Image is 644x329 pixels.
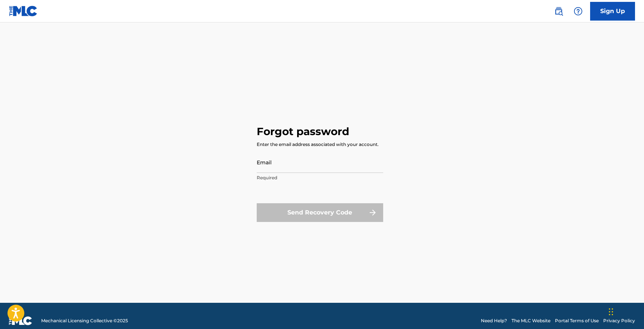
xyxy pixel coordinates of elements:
a: Need Help? [481,317,507,324]
img: MLC Logo [9,6,38,16]
h3: Forgot password [257,125,349,138]
img: logo [9,316,32,325]
a: Privacy Policy [603,317,635,324]
img: help [574,7,583,16]
img: search [554,7,563,16]
iframe: Chat Widget [607,293,644,329]
a: Portal Terms of Use [555,317,599,324]
a: Public Search [551,4,566,19]
div: Enter the email address associated with your account. [257,141,379,148]
p: Required [257,174,383,181]
span: Mechanical Licensing Collective © 2025 [41,317,128,324]
a: Sign Up [590,2,635,21]
div: Help [571,4,586,19]
div: Drag [609,301,613,323]
a: The MLC Website [512,317,550,324]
